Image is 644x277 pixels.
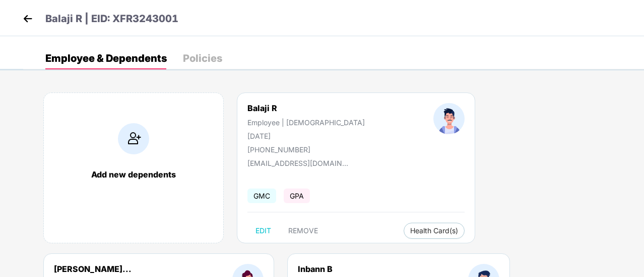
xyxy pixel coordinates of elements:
div: Employee & Dependents [45,53,167,63]
div: Inbann B [298,264,400,274]
img: back [20,11,35,26]
div: [PHONE_NUMBER] [247,145,365,154]
img: profileImage [433,103,465,134]
div: [DATE] [247,132,365,140]
button: EDIT [247,223,279,239]
button: Health Card(s) [404,223,465,239]
div: Balaji R [247,103,365,113]
span: Health Card(s) [410,228,458,233]
span: EDIT [255,227,271,235]
img: addIcon [118,123,149,154]
button: REMOVE [280,223,326,239]
div: Policies [183,53,222,63]
div: Employee | [DEMOGRAPHIC_DATA] [247,118,365,127]
span: GPA [284,189,310,203]
div: [EMAIL_ADDRESS][DOMAIN_NAME] [247,159,348,167]
p: Balaji R | EID: XFR3243001 [45,11,178,27]
div: [PERSON_NAME]... [54,264,132,274]
span: REMOVE [288,227,318,235]
div: Add new dependents [54,169,213,179]
span: GMC [247,189,276,203]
